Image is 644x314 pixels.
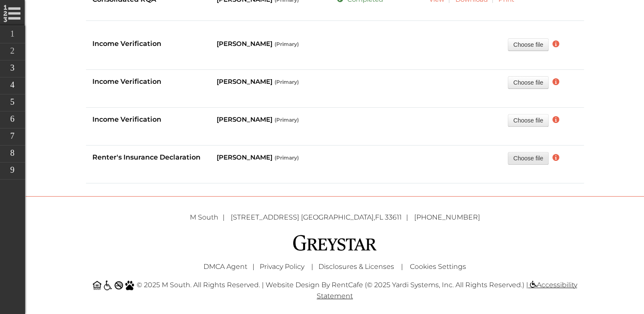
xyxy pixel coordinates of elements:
[311,263,313,271] span: |
[231,213,299,221] span: [STREET_ADDRESS]
[276,117,297,123] span: Primary
[260,263,304,271] a: Greystar Privacy Policy
[272,154,299,161] span: ( )
[217,153,272,161] span: [PERSON_NAME]
[86,152,211,169] div: Renter's Insurance Declaration
[272,117,299,123] span: ( )
[114,281,123,290] img: No Smoking
[385,213,402,221] span: 33611
[252,263,255,271] span: |
[414,213,480,221] a: [PHONE_NUMBER]
[203,263,247,271] a: Greystar DMCA Agent
[272,79,299,85] span: ( )
[231,213,412,221] span: ,
[276,154,297,161] span: Primary
[86,76,211,94] div: Income Verification
[318,263,394,271] a: Disclosures & Licenses
[272,41,299,47] span: ( )
[190,213,229,221] span: M South
[375,213,383,221] span: FL
[401,263,403,271] span: |
[317,281,577,300] a: Accessibility Statement
[217,115,272,123] span: [PERSON_NAME]
[464,76,549,89] iframe: Upload Income Verification
[464,114,549,127] iframe: Upload Income Verification
[86,114,211,131] div: Income Verification
[103,280,112,290] img: Accessible community and Greystar Fair Housing Statement
[217,40,272,48] span: [PERSON_NAME]
[276,79,297,85] span: Primary
[125,280,135,290] img: Pet Friendly
[464,38,549,51] iframe: Upload Income Verification
[410,263,466,271] a: Cookies Settings
[301,213,374,221] span: [GEOGRAPHIC_DATA]
[86,275,584,306] div: © 2025 M South. All Rights Reserved. | Website Design by RentCafe (© 2025 Yardi Systems, Inc. All...
[86,38,211,56] div: Income Verification
[217,77,272,86] span: [PERSON_NAME]
[292,234,378,252] img: Greystar logo and Greystar website
[276,41,297,47] span: Primary
[190,213,412,221] a: M South [STREET_ADDRESS] [GEOGRAPHIC_DATA],FL 33611
[464,152,549,165] iframe: Upload Renter
[93,281,101,290] img: Equal Housing Opportunity and Greystar Fair Housing Statement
